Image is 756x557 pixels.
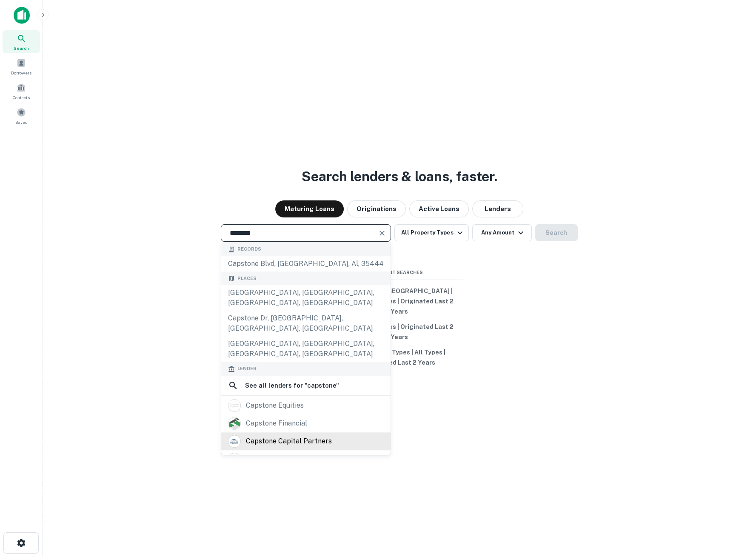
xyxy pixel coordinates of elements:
[11,69,31,76] span: Borrowers
[275,200,344,217] button: Maturing Loans
[237,275,257,282] span: Places
[336,345,463,370] button: All Property Types | All Types | Originated Last 2 Years
[228,417,240,429] img: picture
[246,435,332,448] div: capstone capital partners
[14,7,30,24] img: capitalize-icon.png
[376,227,388,239] button: Clear
[228,400,240,411] img: picture
[3,80,40,103] a: Contacts
[221,256,391,271] div: capstone blvd, [GEOGRAPHIC_DATA], al, 35444
[15,119,28,126] span: Saved
[246,417,307,430] div: capstone financial
[246,453,323,466] div: capstone land transfer
[394,224,468,241] button: All Property Types
[237,365,257,372] span: Lender
[3,55,40,78] a: Borrowers
[221,285,391,311] div: [GEOGRAPHIC_DATA], [GEOGRAPHIC_DATA], [GEOGRAPHIC_DATA], [GEOGRAPHIC_DATA]
[221,336,391,362] div: [GEOGRAPHIC_DATA], [GEOGRAPHIC_DATA], [GEOGRAPHIC_DATA], [GEOGRAPHIC_DATA]
[13,94,30,101] span: Contacts
[336,319,463,345] button: Retail | All Types | Originated Last 2 Years
[409,200,469,217] button: Active Loans
[472,200,523,217] button: Lenders
[221,432,391,450] a: capstone capital partners
[336,283,463,319] button: [US_STATE], [GEOGRAPHIC_DATA] | Retail | All Types | Originated Last 2 Years
[302,166,497,187] h3: Search lenders & loans, faster.
[228,453,240,465] img: picture
[221,311,391,336] div: Capstone Dr, [GEOGRAPHIC_DATA], [GEOGRAPHIC_DATA], [GEOGRAPHIC_DATA]
[3,104,40,127] a: Saved
[472,224,532,241] button: Any Amount
[221,397,391,414] a: capstone equities
[3,30,40,53] a: Search
[245,380,339,391] h6: See all lenders for " capstone "
[336,269,463,276] span: Recent Searches
[347,200,406,217] button: Originations
[237,246,261,253] span: Records
[221,450,391,468] a: capstone land transfer
[713,462,756,503] iframe: Chat Widget
[246,399,304,412] div: capstone equities
[228,435,240,447] img: picture
[221,414,391,432] a: capstone financial
[14,45,29,51] span: Search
